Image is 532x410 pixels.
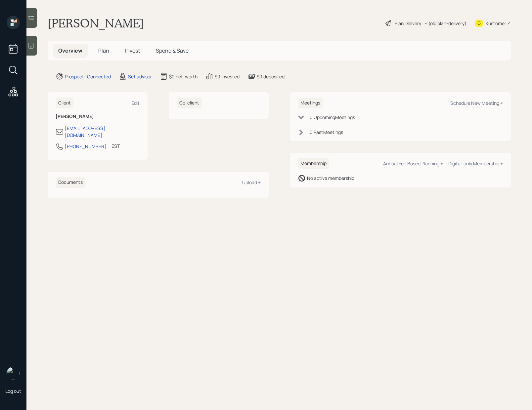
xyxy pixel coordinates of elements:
div: $0 invested [215,73,240,80]
h6: Meetings [298,98,323,108]
div: Plan Delivery [395,20,421,27]
h6: Co-client [177,98,202,108]
div: $0 deposited [257,73,285,80]
div: Set advisor [128,73,152,80]
h6: Membership [298,158,329,169]
span: Plan [98,47,109,54]
div: Prospect · Connected [65,73,111,80]
div: EST [111,143,120,149]
div: Log out [5,388,21,394]
div: Upload + [242,179,261,185]
span: Overview [58,47,82,54]
div: • (old plan-delivery) [424,20,466,27]
span: Invest [125,47,140,54]
div: Annual Fee Based Planning + [383,160,443,167]
div: Kustomer [486,20,506,27]
div: 0 Upcoming Meeting s [310,114,355,121]
h6: Documents [56,177,85,188]
div: 0 Past Meeting s [310,129,343,136]
div: No active membership [307,175,354,182]
div: $0 net-worth [169,73,198,80]
div: [PHONE_NUMBER] [65,143,106,150]
div: [EMAIL_ADDRESS][DOMAIN_NAME] [65,125,140,139]
h6: [PERSON_NAME] [56,114,140,119]
h6: Client [56,98,73,108]
h1: [PERSON_NAME] [48,16,144,30]
div: Schedule New Meeting + [450,100,503,106]
img: retirable_logo.png [7,367,20,380]
div: Edit [131,100,140,106]
span: Spend & Save [156,47,189,54]
div: Digital-only Membership + [448,160,503,167]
